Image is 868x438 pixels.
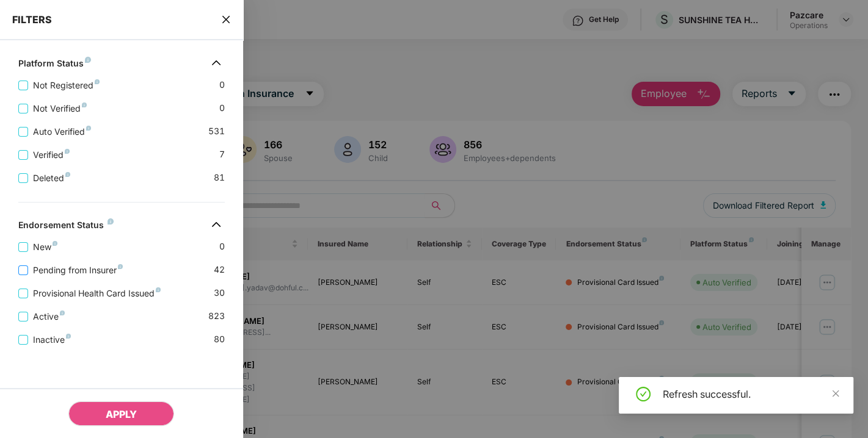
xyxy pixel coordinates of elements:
[214,286,225,300] span: 30
[208,309,225,323] span: 823
[219,101,225,115] span: 0
[28,333,76,346] span: Inactive
[118,264,123,269] img: svg+xml;base64,PHN2ZyB4bWxucz0iaHR0cDovL3d3dy53My5vcmcvMjAwMC9zdmciIHdpZHRoPSI4IiBoZWlnaHQ9IjgiIH...
[831,389,840,398] span: close
[53,241,57,246] img: svg+xml;base64,PHN2ZyB4bWxucz0iaHR0cDovL3d3dy53My5vcmcvMjAwMC9zdmciIHdpZHRoPSI4IiBoZWlnaHQ9IjgiIH...
[85,57,91,63] img: svg+xml;base64,PHN2ZyB4bWxucz0iaHR0cDovL3d3dy53My5vcmcvMjAwMC9zdmciIHdpZHRoPSI4IiBoZWlnaHQ9IjgiIH...
[68,401,174,426] button: APPLY
[636,387,651,401] span: check-circle
[219,148,225,162] span: 7
[28,287,166,300] span: Provisional Health Card Issued
[219,240,225,254] span: 0
[214,263,225,277] span: 42
[28,171,75,185] span: Deleted
[156,287,161,292] img: svg+xml;base64,PHN2ZyB4bWxucz0iaHR0cDovL3d3dy53My5vcmcvMjAwMC9zdmciIHdpZHRoPSI4IiBoZWlnaHQ9IjgiIH...
[28,125,96,138] span: Auto Verified
[28,79,104,92] span: Not Registered
[28,102,92,115] span: Not Verified
[219,78,225,92] span: 0
[82,102,87,107] img: svg+xml;base64,PHN2ZyB4bWxucz0iaHR0cDovL3d3dy53My5vcmcvMjAwMC9zdmciIHdpZHRoPSI4IiBoZWlnaHQ9IjgiIH...
[65,149,70,154] img: svg+xml;base64,PHN2ZyB4bWxucz0iaHR0cDovL3d3dy53My5vcmcvMjAwMC9zdmciIHdpZHRoPSI4IiBoZWlnaHQ9IjgiIH...
[208,124,225,138] span: 531
[106,408,137,420] span: APPLY
[663,387,839,401] div: Refresh successful.
[18,58,91,73] div: Platform Status
[28,148,75,162] span: Verified
[18,220,114,234] div: Endorsement Status
[28,310,70,323] span: Active
[28,240,62,254] span: New
[65,172,70,177] img: svg+xml;base64,PHN2ZyB4bWxucz0iaHR0cDovL3d3dy53My5vcmcvMjAwMC9zdmciIHdpZHRoPSI4IiBoZWlnaHQ9IjgiIH...
[95,79,100,84] img: svg+xml;base64,PHN2ZyB4bWxucz0iaHR0cDovL3d3dy53My5vcmcvMjAwMC9zdmciIHdpZHRoPSI4IiBoZWlnaHQ9IjgiIH...
[221,13,231,26] span: close
[206,215,226,234] img: svg+xml;base64,PHN2ZyB4bWxucz0iaHR0cDovL3d3dy53My5vcmcvMjAwMC9zdmciIHdpZHRoPSIzMiIgaGVpZ2h0PSIzMi...
[66,334,71,339] img: svg+xml;base64,PHN2ZyB4bWxucz0iaHR0cDovL3d3dy53My5vcmcvMjAwMC9zdmciIHdpZHRoPSI4IiBoZWlnaHQ9IjgiIH...
[214,171,225,185] span: 81
[12,13,52,26] span: FILTERS
[108,218,114,224] img: svg+xml;base64,PHN2ZyB4bWxucz0iaHR0cDovL3d3dy53My5vcmcvMjAwMC9zdmciIHdpZHRoPSI4IiBoZWlnaHQ9IjgiIH...
[60,311,65,315] img: svg+xml;base64,PHN2ZyB4bWxucz0iaHR0cDovL3d3dy53My5vcmcvMjAwMC9zdmciIHdpZHRoPSI4IiBoZWlnaHQ9IjgiIH...
[86,126,91,131] img: svg+xml;base64,PHN2ZyB4bWxucz0iaHR0cDovL3d3dy53My5vcmcvMjAwMC9zdmciIHdpZHRoPSI4IiBoZWlnaHQ9IjgiIH...
[28,264,128,277] span: Pending from Insurer
[214,332,225,346] span: 80
[206,53,226,73] img: svg+xml;base64,PHN2ZyB4bWxucz0iaHR0cDovL3d3dy53My5vcmcvMjAwMC9zdmciIHdpZHRoPSIzMiIgaGVpZ2h0PSIzMi...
